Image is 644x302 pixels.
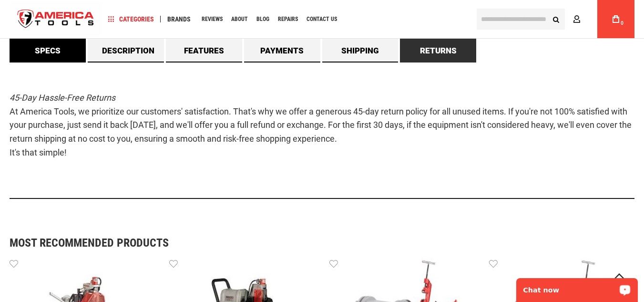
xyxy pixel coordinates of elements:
[307,16,337,22] span: Contact Us
[322,39,399,62] a: Shipping
[10,1,102,37] a: store logo
[10,93,115,103] em: 45-Day Hassle-Free Returns
[166,39,242,62] a: Features
[227,13,252,26] a: About
[108,16,154,22] span: Categories
[621,21,624,26] span: 0
[244,39,320,62] a: Payments
[104,13,158,26] a: Categories
[256,16,269,22] span: Blog
[510,272,644,302] iframe: LiveChat chat widget
[231,16,248,22] span: About
[10,1,102,37] img: America Tools
[167,16,191,22] span: Brands
[10,237,601,249] strong: Most Recommended Products
[400,39,476,62] a: Returns
[197,13,227,26] a: Reviews
[163,13,195,26] a: Brands
[10,91,634,160] p: At America Tools, we prioritize our customers' satisfaction. That's why we offer a generous 45-da...
[252,13,274,26] a: Blog
[88,39,164,62] a: Description
[547,10,565,28] button: Search
[274,13,302,26] a: Repairs
[278,16,298,22] span: Repairs
[10,39,86,62] a: Specs
[302,13,341,26] a: Contact Us
[202,16,223,22] span: Reviews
